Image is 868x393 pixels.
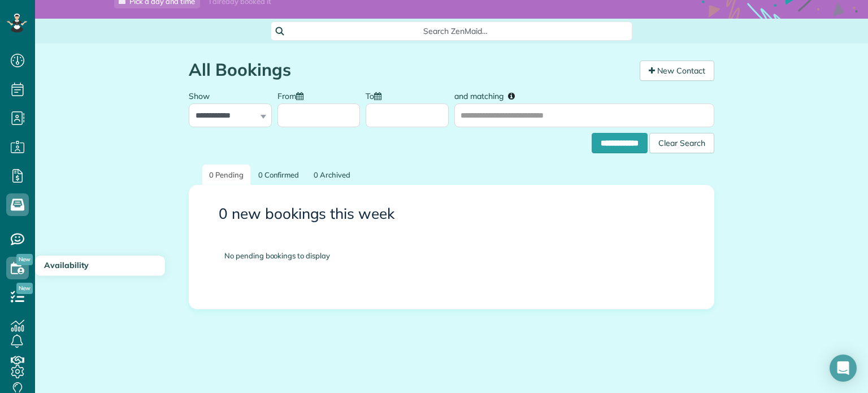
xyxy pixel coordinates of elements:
[366,85,387,106] label: To
[830,355,857,382] div: Open Intercom Messenger
[454,85,523,106] label: and matching
[640,61,714,81] a: New Contact
[16,254,33,265] span: New
[189,61,631,79] h1: All Bookings
[16,283,33,294] span: New
[307,165,357,185] a: 0 Archived
[219,206,684,222] h3: 0 new bookings this week
[207,234,696,278] div: No pending bookings to display
[649,133,714,153] div: Clear Search
[277,85,309,106] label: From
[44,260,89,270] span: Availability
[202,165,250,185] a: 0 Pending
[251,165,306,185] a: 0 Confirmed
[649,135,714,144] a: Clear Search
